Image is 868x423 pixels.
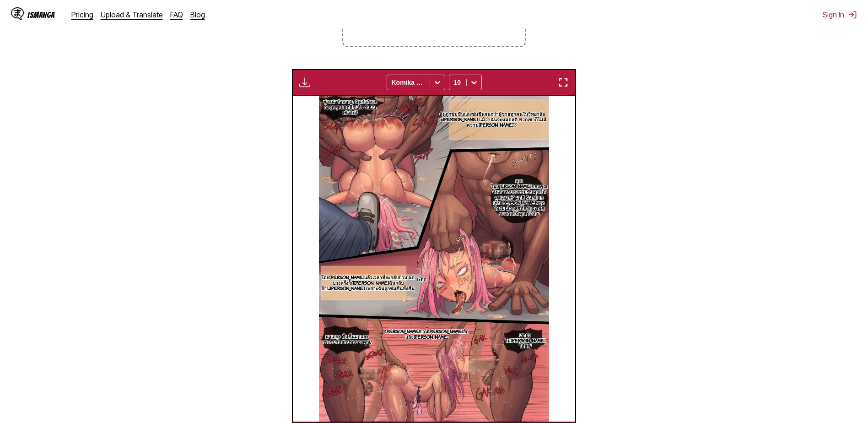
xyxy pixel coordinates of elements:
a: Blog [190,10,205,19]
p: โดย[PERSON_NAME]แล้วเวลาที่จะกลับบ้าน แต่บางครั้งก็มี[PERSON_NAME]ฉันกลับบ้าน[PERSON_NAME] เพราะฉ... [319,272,417,293]
img: IsManga Logo [11,7,24,20]
button: Sign In [823,10,857,19]
a: Pricing [71,10,93,19]
img: Sign out [848,10,857,19]
p: กระตุก [411,274,428,283]
a: Upload & Translate [101,10,163,19]
p: คุณไม่[PERSON_NAME]ขอบคุณฉันสำหรับการข่มขืนคุณได้เลยเหรอ? มาสิ ฉันอยากเห็น[PERSON_NAME]ทรุดโทรม น... [489,176,549,218]
p: มาเถอะ ตื่นขึ้นมาและกระชับก้นสกปรกของคุณ! [320,331,373,346]
p: เรายังไม่[PERSON_NAME] ไอ้สัส! [503,330,547,350]
img: Enter fullscreen [558,77,569,88]
a: FAQ [170,10,183,19]
img: Manga Panel [319,96,549,422]
a: IsManga LogoIsManga [11,7,71,22]
p: ...[PERSON_NAME]บ้าน[PERSON_NAME]อีกแล้ว[PERSON_NAME] [383,321,470,341]
p: ช่างน่ารำคาญ! ฉันกำลังจะถึงจุดสุดยอดอีกแล้ว รับมันเข้าไป!! [319,97,381,117]
img: Download translated images [299,77,310,88]
p: ฉันถูกข่มขืนและข่มขืนจนกว่าผู้ชายทุกคนในวิทยาลัยจะ[PERSON_NAME] แม้ว่าฉันจะหมดสติ พวกเขาก็ไม่มีคว... [435,109,549,129]
div: IsManga [27,11,55,19]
